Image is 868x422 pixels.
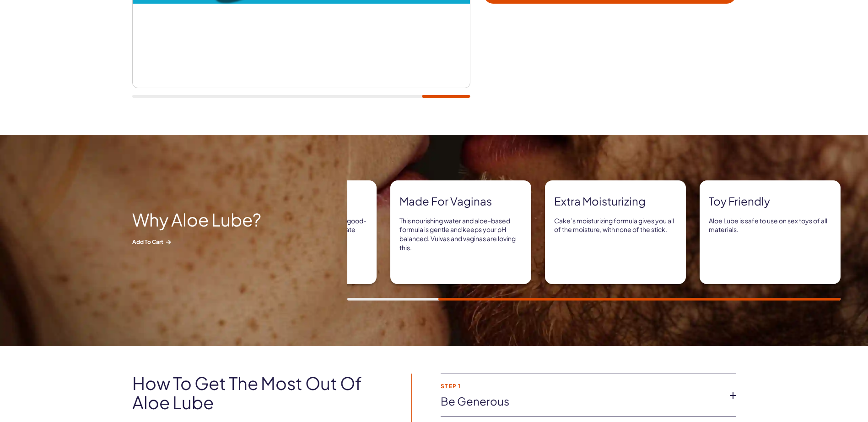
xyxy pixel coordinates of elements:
strong: Extra moisturizing [554,194,677,209]
span: Add to Cart [132,238,297,246]
p: Cake’s moisturizing formula gives you all of the moisture, with none of the stick. [554,216,677,234]
strong: Step 1 [441,383,722,389]
h2: How to get the most out of Aloe Lube [132,374,386,412]
strong: Toy friendly [709,194,831,209]
strong: Made for vaginas [399,194,522,209]
p: This nourishing water and aloe-based formula is gentle and keeps your pH balanced. Vulvas and vag... [399,216,522,252]
a: Be generous [441,394,722,409]
h2: Why Aloe Lube? [132,210,297,229]
p: Aloe Lube is safe to use on sex toys of all materials. [709,216,831,234]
